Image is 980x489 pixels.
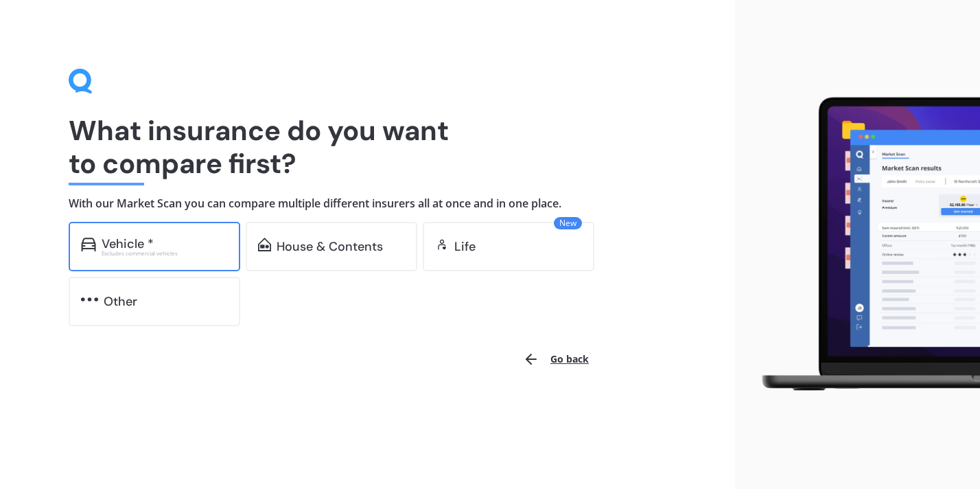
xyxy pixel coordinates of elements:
[454,240,476,253] div: Life
[69,114,666,180] h1: What insurance do you want to compare first?
[69,196,666,211] h4: With our Market Scan you can compare multiple different insurers all at once and in one place.
[277,240,383,253] div: House & Contents
[81,238,96,251] img: car.f15378c7a67c060ca3f3.svg
[104,295,137,308] div: Other
[435,238,449,251] img: life.f720d6a2d7cdcd3ad642.svg
[746,91,980,398] img: laptop.webp
[258,238,271,251] img: home-and-contents.b802091223b8502ef2dd.svg
[81,293,98,306] img: other.81dba5aafe580aa69f38.svg
[515,343,597,376] button: Go back
[554,217,582,229] span: New
[102,251,228,256] div: Excludes commercial vehicles
[102,237,154,251] div: Vehicle *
